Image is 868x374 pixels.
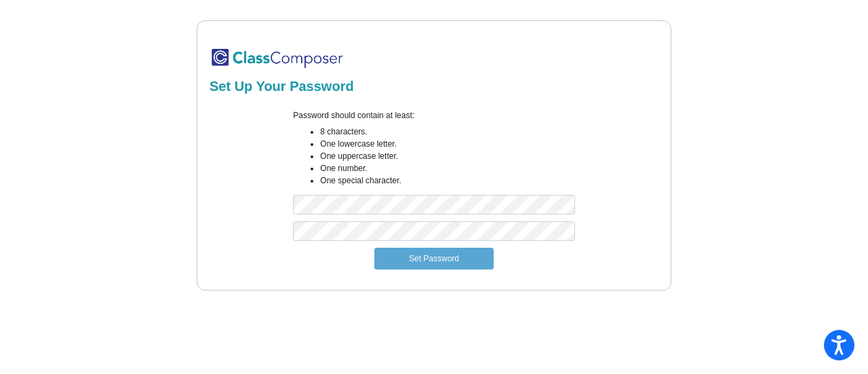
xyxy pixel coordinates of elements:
[374,248,494,269] button: Set Password
[320,150,574,162] li: One uppercase letter.
[320,162,574,174] li: One number.
[293,109,414,121] label: Password should contain at least:
[320,138,574,150] li: One lowercase letter.
[320,174,574,187] li: One special character.
[320,126,574,138] li: 8 characters.
[210,78,658,94] h2: Set Up Your Password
